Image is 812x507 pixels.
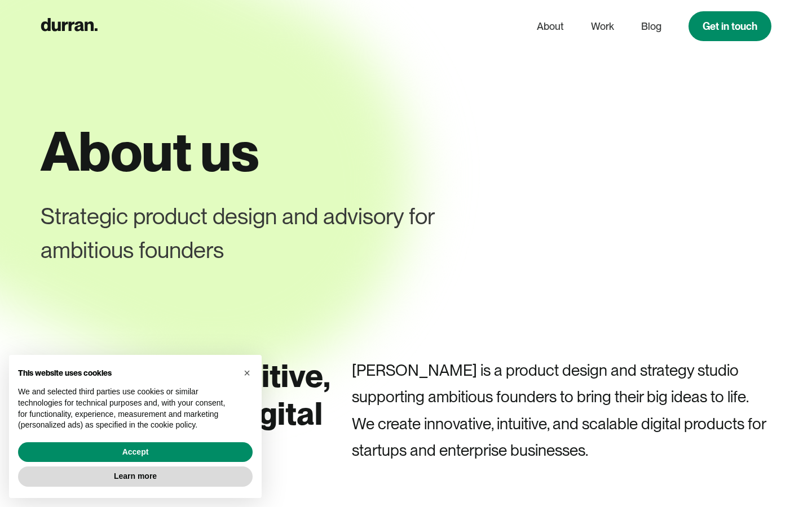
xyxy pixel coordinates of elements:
[238,364,256,382] button: Close this notice
[591,16,614,37] a: Work
[41,15,98,37] a: home
[41,122,771,181] h1: About us
[18,386,235,430] p: We and selected third parties use cookies or similar technologies for technical purposes and, wit...
[18,466,253,487] button: Learn more
[689,11,771,41] a: Get in touch
[18,368,235,378] h2: This website uses cookies
[244,367,250,379] span: ×
[352,357,771,464] p: [PERSON_NAME] is a product design and strategy studio supporting ambitious founders to bring thei...
[641,16,661,37] a: Blog
[18,442,253,462] button: Accept
[41,199,528,267] div: Strategic product design and advisory for ambitious founders
[537,16,564,37] a: About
